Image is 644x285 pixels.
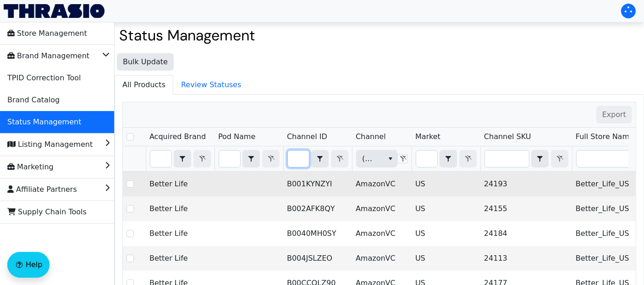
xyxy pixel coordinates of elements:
[531,150,549,168] span: Choose Operator
[352,172,412,196] td: AmazonVC
[242,150,260,168] span: Choose Operator
[283,172,352,196] td: B001KYNZYI
[283,196,352,221] td: B002AFK8QY
[146,172,215,196] td: Better Life
[287,131,327,142] span: Channel ID
[440,151,457,167] button: select
[384,151,397,167] button: select
[174,76,248,94] span: Review Statuses
[480,146,572,172] th: Filter
[283,221,352,246] td: B0040MH0SY
[119,27,639,44] h2: Status Management
[146,246,215,271] td: Better Life
[416,151,437,167] input: Filter
[412,246,480,271] td: US
[7,137,93,152] span: Listing Management
[174,151,191,167] button: select
[352,196,412,221] td: AmazonVC
[7,160,54,174] span: Marketing
[149,131,206,142] span: Acquired Brand
[26,259,42,270] span: Help
[412,221,480,246] td: US
[7,93,60,107] span: Brand Catalog
[440,150,457,168] span: Choose Operator
[283,146,352,172] th: Filter
[146,196,215,221] td: Better Life
[7,205,87,219] span: Supply Chain Tools
[115,76,173,94] span: All Products
[127,205,134,212] input: Select Row
[532,151,548,167] button: select
[480,246,572,271] td: 24113
[127,180,134,188] input: Select Row
[312,151,328,167] button: select
[7,252,50,278] button: Help floatingactionbutton
[218,131,255,142] span: Pod Name
[577,151,634,167] input: Filter
[7,49,89,63] span: Brand Management
[174,150,191,168] span: Choose Operator
[412,196,480,221] td: US
[484,131,531,142] span: Channel SKU
[243,151,259,167] button: select
[311,150,329,168] span: Choose Operator
[7,71,81,85] span: TPID Correction Tool
[4,4,105,18] img: Thrasio Logo
[150,151,171,167] input: Filter
[412,172,480,196] td: US
[576,131,634,142] span: Full Store Name
[352,246,412,271] td: AmazonVC
[123,56,168,67] span: Bulk Update
[283,246,352,271] td: B004JSLZEO
[7,115,81,129] span: Status Management
[356,131,386,142] span: Channel
[117,53,174,71] button: Bulk Update
[127,230,134,237] input: Select Row
[7,26,87,41] span: Store Management
[362,153,376,164] span: (All)
[146,221,215,246] td: Better Life
[596,106,632,123] button: Export
[480,221,572,246] td: 24184
[127,133,134,140] input: Select Row
[352,221,412,246] td: AmazonVC
[485,151,529,167] input: Filter
[127,255,134,262] input: Select Row
[288,151,309,167] input: Filter
[7,182,77,197] span: Affiliate Partners
[215,146,283,172] th: Filter
[480,172,572,196] td: 24193
[146,146,215,172] th: Filter
[480,196,572,221] td: 24155
[415,131,440,142] span: Market
[352,146,412,172] th: Filter
[412,146,480,172] th: Filter
[219,151,240,167] input: Filter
